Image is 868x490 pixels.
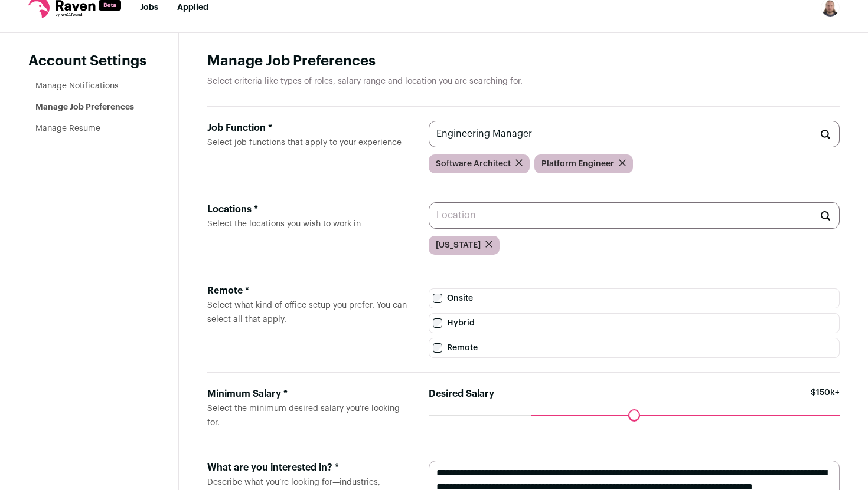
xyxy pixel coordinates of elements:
[429,338,840,358] label: Remote
[207,121,410,135] div: Job Function *
[207,387,410,401] div: Minimum Salary *
[436,239,481,251] span: [US_STATE]
[429,202,840,229] input: Location
[541,158,614,170] span: Platform Engineer
[207,284,410,298] div: Remote *
[429,288,840,308] label: Onsite
[207,75,840,87] p: Select criteria like types of roles, salary range and location you are searching for.
[433,294,442,303] input: Onsite
[207,405,400,427] span: Select the minimum desired salary you’re looking for.
[433,343,442,353] input: Remote
[28,52,150,71] header: Account Settings
[35,82,119,90] a: Manage Notifications
[35,124,100,133] a: Manage Resume
[429,387,494,401] label: Desired Salary
[429,313,840,333] label: Hybrid
[429,121,840,147] input: Job Function
[140,4,158,12] a: Jobs
[35,103,134,111] a: Manage Job Preferences
[811,387,840,415] span: $150k+
[207,461,410,475] div: What are you interested in? *
[207,202,410,216] div: Locations *
[177,4,208,12] a: Applied
[207,220,361,228] span: Select the locations you wish to work in
[207,301,407,324] span: Select what kind of office setup you prefer. You can select all that apply.
[436,158,511,170] span: Software Architect
[207,139,402,147] span: Select job functions that apply to your experience
[433,318,442,328] input: Hybrid
[207,52,840,71] h1: Manage Job Preferences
